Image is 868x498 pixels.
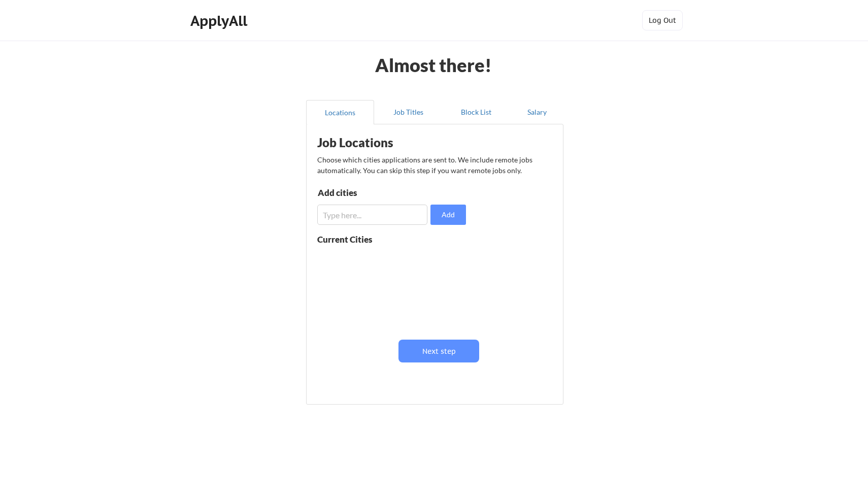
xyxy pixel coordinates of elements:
[317,205,427,225] input: Type here...
[430,205,466,225] button: Add
[317,235,394,244] div: Current Cities
[317,137,445,149] div: Job Locations
[190,12,250,29] div: ApplyAll
[510,100,563,124] button: Salary
[374,100,442,124] button: Job Titles
[318,188,423,197] div: Add cities
[306,100,374,124] button: Locations
[398,340,479,362] button: Next step
[317,154,551,176] div: Choose which cities applications are sent to. We include remote jobs automatically. You can skip ...
[363,56,505,74] div: Almost there!
[642,10,683,30] button: Log Out
[442,100,510,124] button: Block List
